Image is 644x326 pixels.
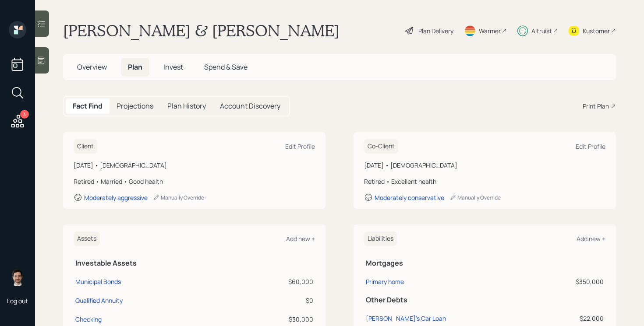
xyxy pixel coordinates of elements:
div: $350,000 [541,277,604,286]
h5: Other Debts [366,296,604,304]
h5: Account Discovery [220,102,280,110]
div: $0 [264,296,313,305]
div: [DATE] • [DEMOGRAPHIC_DATA] [74,161,315,170]
div: $60,000 [264,277,313,286]
div: Qualified Annuity [75,296,123,305]
div: Primary home [366,277,404,286]
div: Retired • Excellent health [364,177,605,186]
div: Checking [75,315,102,324]
div: Municipal Bonds [75,277,121,286]
h1: [PERSON_NAME] & [PERSON_NAME] [63,21,340,40]
div: Add new + [286,235,315,243]
div: Print Plan [583,102,609,111]
div: $22,000 [541,314,604,323]
h6: Client [74,139,97,154]
div: Kustomer [583,26,610,35]
div: 3 [20,110,29,119]
h5: Investable Assets [75,259,313,267]
div: Moderately aggressive [84,193,148,202]
div: Manually Override [153,194,204,201]
div: Moderately conservative [375,193,444,202]
h6: Assets [74,231,100,246]
div: [PERSON_NAME]'s Car Loan [366,314,446,323]
div: Warmer [479,26,501,35]
div: Add new + [577,235,605,243]
h6: Co-Client [364,139,398,154]
h6: Liabilities [364,231,397,246]
span: Overview [77,62,107,72]
img: jonah-coleman-headshot.png [9,269,26,286]
div: $30,000 [264,315,313,324]
div: Manually Override [449,194,501,201]
div: Altruist [531,26,552,35]
span: Spend & Save [204,62,248,72]
h5: Projections [117,102,153,110]
div: Edit Profile [285,142,315,151]
div: Edit Profile [576,142,605,151]
div: [DATE] • [DEMOGRAPHIC_DATA] [364,161,605,170]
span: Invest [163,62,183,72]
div: Plan Delivery [418,26,453,35]
div: Retired • Married • Good health [74,177,315,186]
span: Plan [128,62,142,72]
div: Log out [7,297,28,305]
h5: Plan History [167,102,206,110]
h5: Mortgages [366,259,604,267]
h5: Fact Find [73,102,103,110]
